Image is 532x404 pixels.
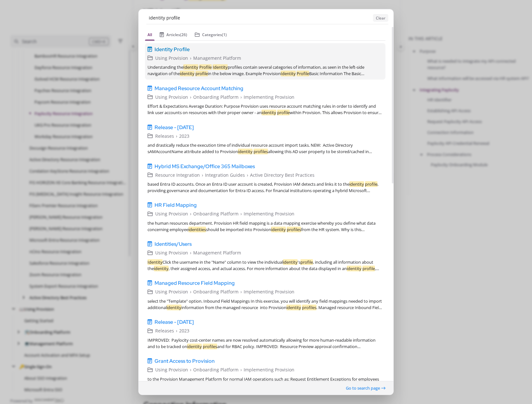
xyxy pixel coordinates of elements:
em: Profile [297,71,309,76]
span: Using Provision [155,93,188,100]
span: Implementing Provision [244,210,294,217]
div: the human resources department. Provision HR field mapping is a data mapping exercise whereby you... [148,220,383,233]
span: › [190,54,191,61]
em: profiles [254,149,268,154]
span: › [240,288,242,295]
span: Onboarding Platform [193,210,239,217]
span: (26) [180,32,187,37]
span: › [176,327,177,334]
span: Using Provision [155,366,188,373]
span: Active Directory Best Practices [250,171,315,178]
span: Integration Guides [205,171,245,178]
a: HR Field MappingUsing Provision›Onboarding Platform›Implementing Provisionthe human resources dep... [145,199,385,235]
span: Using Provision [155,249,188,256]
span: Hybrid MS Exchange/Office 365 Mailboxes [155,162,255,170]
em: identity [347,266,361,271]
em: profile [277,110,290,115]
em: profiles [203,344,217,349]
span: 2023 [179,132,189,139]
span: Identity Profile [155,45,190,53]
span: › [247,171,248,178]
em: profile [365,181,377,187]
a: Grant Access to ProvisionUsing Provision›Onboarding Platform›Implementing Provisionto the Provisi... [145,355,385,391]
em: identity [271,227,286,232]
div: select the "Template" option. Inbound Field Mappings In this exercise, you will identify any fiel... [148,298,383,311]
em: identity [286,305,301,310]
div: to the Provision Management Platform for normal IAM operations such as: Request Entitlement Excep... [148,376,383,389]
span: › [190,288,191,295]
a: Hybrid MS Exchange/Office 365 MailboxesResource Integration›Integration Guides›Active Directory B... [145,160,385,196]
em: Profile [199,64,212,70]
span: Releases [155,132,174,139]
em: profiles [287,227,301,232]
em: identity [262,110,276,115]
span: Releases [155,327,174,334]
em: profile [362,266,375,271]
span: (1) [222,32,227,37]
em: identity [283,259,298,265]
a: Identities/UsersUsing Provision›Management PlatformIdentityClick the username in the "Name" colum... [145,238,385,274]
span: › [190,249,191,256]
span: Implementing Provision [244,366,294,373]
span: Onboarding Platform [193,93,239,100]
span: › [190,93,191,100]
div: Effort & Expectations Average Duration: Purpose Provision uses resource account matching rules in... [148,103,383,116]
div: based Entra ID accounts. Once an Entra ID user account is created, Provision IAM detects and link... [148,181,383,194]
input: Enter Keywords [146,12,370,24]
span: Implementing Provision [244,93,294,100]
em: identity [238,149,253,154]
em: identity [180,71,194,76]
span: Implementing Provision [244,288,294,295]
a: Release - [DATE]Releases›2023and drastically reduce the execution time of individual resource acc... [145,121,385,157]
em: identity [349,181,364,187]
span: › [240,366,242,373]
a: Release - [DATE]Releases›2023IMPROVED: Paylocity cost-center names are now resolved automatically... [145,316,385,352]
span: Management Platform [193,54,241,61]
span: Managed Resource Field Mapping [155,279,235,287]
span: Onboarding Platform [193,366,239,373]
span: › [190,210,191,217]
span: Identities/Users [155,240,192,248]
a: Identity ProfileUsing Provision›Management PlatformUnderstanding theIdentity Profile Identityprof... [145,43,385,79]
div: Click the username in the "Name" column to view the individual 's , including all information abo... [148,259,383,272]
a: Managed Resource Account MatchingUsing Provision›Onboarding Platform›Implementing ProvisionEffort... [145,82,385,118]
span: Onboarding Platform [193,288,239,295]
span: Management Platform [193,249,241,256]
em: Identity [213,64,228,70]
em: profile [195,71,208,76]
em: profile [300,259,313,265]
em: Identity [183,64,198,70]
div: and drastically reduce the execution time of individual resource account import tasks. NEW: Activ... [148,142,383,155]
button: Articles [157,29,190,41]
span: Resource Integration [155,171,200,178]
em: Identity [281,71,296,76]
span: › [176,132,177,139]
button: Clear [373,14,388,22]
div: Understanding the profiles contain several categories of information, as seen in the left-side na... [148,64,383,77]
span: Release - [DATE] [155,318,194,326]
span: › [202,171,203,178]
div: IMPROVED: Paylocity cost-center names are now resolved automatically allowing for more human-read... [148,337,383,350]
span: Release - [DATE] [155,123,194,131]
span: Using Provision [155,54,188,61]
span: HR Field Mapping [155,201,197,209]
span: › [240,210,242,217]
span: 2023 [179,327,189,334]
span: › [190,366,191,373]
em: identity [187,344,202,349]
span: Managed Resource Account Matching [155,84,243,92]
button: All [145,29,155,41]
em: Identity [148,259,163,265]
a: Managed Resource Field MappingUsing Provision›Onboarding Platform›Implementing Provisionselect th... [145,277,385,313]
em: identities [188,227,206,232]
em: identity [167,305,181,310]
span: Using Provision [155,288,188,295]
em: profiles [302,305,316,310]
span: › [240,93,242,100]
button: Categories [192,29,229,41]
span: Grant Access to Provision [155,357,215,365]
em: identity [154,266,169,271]
button: Go to search page [346,385,386,392]
span: Using Provision [155,210,188,217]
